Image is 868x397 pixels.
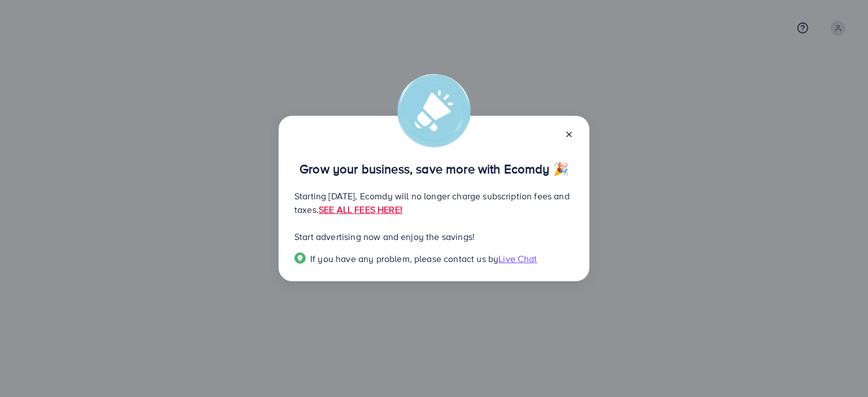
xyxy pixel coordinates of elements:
p: Starting [DATE], Ecomdy will no longer charge subscription fees and taxes. [294,189,574,216]
p: Start advertising now and enjoy the savings! [294,230,574,243]
img: Popup guide [294,252,306,264]
p: Grow your business, save more with Ecomdy 🎉 [294,162,574,176]
span: If you have any problem, please contact us by [310,252,498,265]
span: Live Chat [498,252,537,265]
a: SEE ALL FEES HERE! [319,203,402,216]
img: alert [397,74,471,147]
